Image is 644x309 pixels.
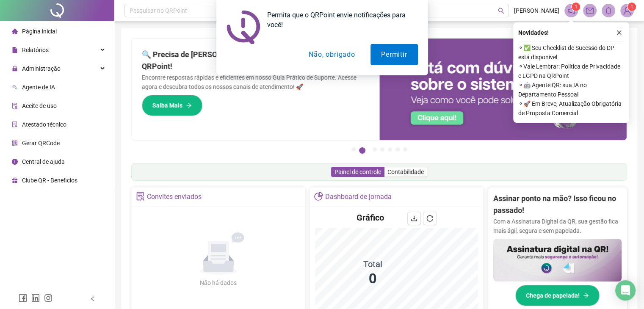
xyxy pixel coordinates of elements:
span: solution [136,192,145,201]
button: 5 [388,147,392,152]
button: 3 [373,147,377,152]
span: Clube QR - Beneficios [22,177,77,184]
span: pie-chart [314,192,323,201]
img: banner%2F0cf4e1f0-cb71-40ef-aa93-44bd3d4ee559.png [379,39,627,140]
span: ⚬ 🤖 Agente QR: sua IA no Departamento Pessoal [518,80,624,99]
span: download [411,215,417,222]
span: Saiba Mais [152,101,182,110]
span: qrcode [12,140,18,146]
span: ⚬ 🚀 Em Breve, Atualização Obrigatória de Proposta Comercial [518,99,624,118]
div: Não há dados [180,278,257,287]
span: left [90,296,96,302]
h4: Gráfico [357,212,384,223]
button: 2 [359,147,365,154]
button: Chega de papelada! [515,285,600,306]
button: Não, obrigado [298,44,365,65]
span: Central de ajuda [22,158,65,165]
img: banner%2F02c71560-61a6-44d4-94b9-c8ab97240462.png [493,239,622,281]
span: Aceite de uso [22,102,57,109]
span: info-circle [12,159,18,165]
button: Permitir [370,44,417,65]
span: Painel de controle [334,168,381,175]
span: facebook [19,294,27,302]
button: Saiba Mais [142,95,202,116]
div: Permita que o QRPoint envie notificações para você! [260,10,418,30]
span: arrow-right [583,292,589,298]
img: notification icon [227,10,260,44]
div: Open Intercom Messenger [615,280,636,301]
span: gift [12,177,18,183]
button: 6 [395,147,400,152]
span: reload [426,215,433,222]
div: Convites enviados [147,190,202,204]
span: solution [12,121,18,127]
span: Atestado técnico [22,121,66,128]
span: instagram [44,294,53,302]
button: 1 [351,147,356,152]
p: Encontre respostas rápidas e eficientes em nosso Guia Prático de Suporte. Acesse agora e descubra... [142,73,369,91]
span: Chega de papelada! [526,291,580,300]
span: Contabilidade [387,168,424,175]
h2: Assinar ponto na mão? Isso ficou no passado! [493,193,622,217]
button: 4 [380,147,384,152]
span: linkedin [31,294,40,302]
span: Gerar QRCode [22,140,60,146]
button: 7 [403,147,407,152]
span: audit [12,103,18,109]
span: Agente de IA [22,84,55,91]
div: Dashboard de jornada [325,190,392,204]
p: Com a Assinatura Digital da QR, sua gestão fica mais ágil, segura e sem papelada. [493,217,622,235]
span: arrow-right [186,102,192,108]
